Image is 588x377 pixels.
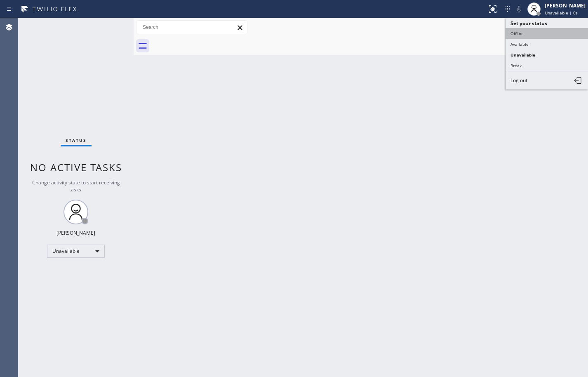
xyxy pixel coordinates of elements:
span: Status [66,137,87,143]
div: Unavailable [47,245,105,258]
button: Mute [513,3,525,15]
div: [PERSON_NAME] [545,2,586,9]
input: Search [136,21,247,34]
span: Change activity state to start receiving tasks. [32,179,120,193]
span: No active tasks [30,160,122,174]
span: Unavailable | 0s [545,10,578,16]
div: [PERSON_NAME] [56,229,95,236]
